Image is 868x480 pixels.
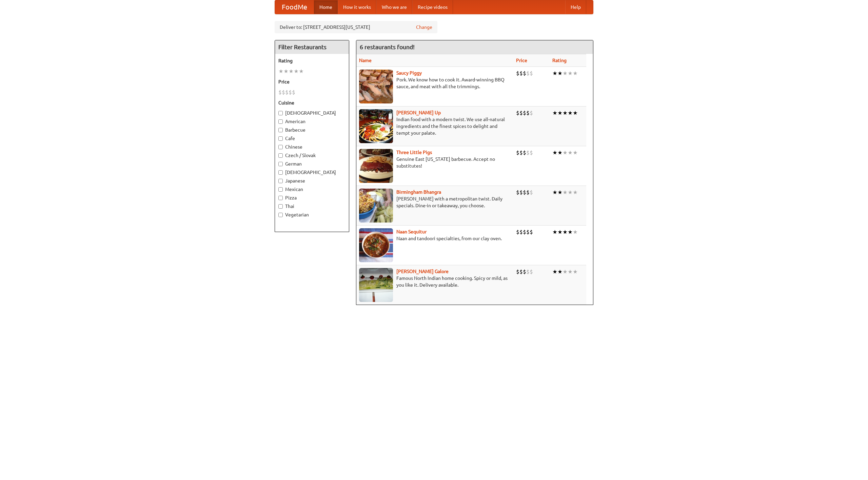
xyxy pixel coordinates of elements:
[278,143,346,150] label: Chinese
[359,58,372,63] a: Name
[573,268,578,275] li: ★
[278,213,283,217] input: Vegetarian
[359,156,511,169] p: Genuine East [US_STATE] barbecue. Accept no substitutes!
[275,21,437,33] div: Deliver to: [STREET_ADDRESS][US_STATE]
[359,109,393,143] img: curryup.jpg
[278,99,346,106] h5: Cuisine
[552,189,557,196] li: ★
[557,70,563,77] li: ★
[516,149,519,156] li: $
[523,149,526,156] li: $
[359,70,393,103] img: saucy.jpg
[526,109,530,117] li: $
[563,70,568,77] li: ★
[552,109,557,117] li: ★
[568,228,573,236] li: ★
[516,109,519,117] li: $
[573,228,578,236] li: ★
[396,269,449,274] a: [PERSON_NAME] Galore
[530,109,533,117] li: $
[278,179,283,183] input: Japanese
[412,0,453,14] a: Recipe videos
[396,229,427,234] b: Naan Sequitur
[552,58,567,63] a: Rating
[359,228,393,262] img: naansequitur.jpg
[563,189,568,196] li: ★
[278,204,283,209] input: Thai
[278,110,346,116] label: [DEMOGRAPHIC_DATA]
[526,149,530,156] li: $
[314,0,338,14] a: Home
[278,89,282,96] li: $
[299,68,304,75] li: ★
[563,268,568,275] li: ★
[396,189,441,195] a: Birmingham Bhangra
[278,118,346,125] label: American
[568,189,573,196] li: ★
[278,203,346,210] label: Thai
[519,228,523,236] li: $
[396,150,432,155] a: Three Little Pigs
[557,149,563,156] li: ★
[573,109,578,117] li: ★
[278,127,346,133] label: Barbecue
[278,152,346,159] label: Czech / Slovak
[530,149,533,156] li: $
[552,268,557,275] li: ★
[557,109,563,117] li: ★
[289,68,294,75] li: ★
[376,0,412,14] a: Who we are
[568,149,573,156] li: ★
[292,89,295,96] li: $
[526,228,530,236] li: $
[275,40,349,54] h4: Filter Restaurants
[519,149,523,156] li: $
[278,145,283,149] input: Chinese
[278,68,283,75] li: ★
[278,170,283,175] input: [DEMOGRAPHIC_DATA]
[278,160,346,167] label: German
[278,196,283,200] input: Pizza
[416,24,432,31] a: Change
[278,78,346,85] h5: Price
[552,228,557,236] li: ★
[519,189,523,196] li: $
[278,136,283,141] input: Cafe
[523,228,526,236] li: $
[530,189,533,196] li: $
[278,128,283,132] input: Barbecue
[359,235,511,242] p: Naan and tandoori specialties, from our clay oven.
[282,89,285,96] li: $
[516,189,519,196] li: $
[396,70,422,76] a: Saucy Piggy
[278,186,346,193] label: Mexican
[278,162,283,166] input: German
[359,195,511,209] p: [PERSON_NAME] with a metropolitan twist. Daily specials. Dine-in or takeaway, you choose.
[552,70,557,77] li: ★
[523,70,526,77] li: $
[573,149,578,156] li: ★
[275,0,314,14] a: FoodMe
[530,228,533,236] li: $
[359,76,511,90] p: Pork. We know how to cook it. Award-winning BBQ sauce, and meat with all the trimmings.
[568,109,573,117] li: ★
[568,70,573,77] li: ★
[278,119,283,124] input: American
[526,189,530,196] li: $
[557,268,563,275] li: ★
[552,149,557,156] li: ★
[563,228,568,236] li: ★
[519,109,523,117] li: $
[396,110,441,115] a: [PERSON_NAME] Up
[565,0,586,14] a: Help
[519,70,523,77] li: $
[523,189,526,196] li: $
[568,268,573,275] li: ★
[359,275,511,288] p: Famous North Indian home cooking. Spicy or mild, as you like it. Delivery available.
[278,194,346,201] label: Pizza
[516,268,519,275] li: $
